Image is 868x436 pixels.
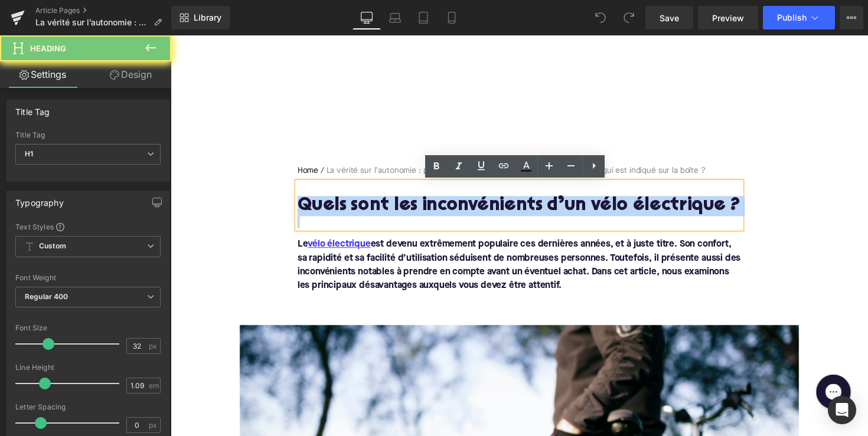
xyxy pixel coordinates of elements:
span: Preview [712,12,744,24]
div: Font Size [15,324,161,332]
b: Regular 400 [25,292,68,301]
a: Mobile [438,6,466,29]
span: La vérité sur l’autonomie : pourquoi votre vélo électrique n’atteint-il pas ce qui est indiqué su... [35,18,149,27]
button: Redo [617,6,641,29]
b: Custom [39,241,66,251]
span: Publish [777,13,807,22]
button: Publish [763,6,835,29]
b: H1 [25,149,33,158]
iframe: Gorgias live chat messenger [655,343,703,387]
a: New Library [171,6,230,29]
div: Letter Spacing [15,403,161,411]
div: Title Tag [15,100,50,117]
div: Open Intercom Messenger [828,396,856,424]
span: / [151,133,159,145]
a: Article Pages [35,6,171,15]
span: Heading [30,44,66,53]
span: px [149,342,159,350]
div: Text Styles [15,222,161,231]
a: vélo électrique [141,207,205,221]
font: Le est devenu extrêmement populaire ces dernières années, et à juste titre. Son confort, sa rapid... [130,209,584,261]
div: Title Tag [15,131,161,139]
span: Save [660,12,679,24]
button: Undo [589,6,612,29]
a: Home [130,133,151,145]
button: More [840,6,863,29]
a: Laptop [381,6,409,29]
a: Preview [698,6,758,29]
span: px [149,421,159,429]
div: Line Height [15,363,161,372]
span: Library [194,12,221,23]
h1: Quels sont les inconvénients d’un vélo électrique ? [130,165,585,185]
a: Desktop [353,6,381,29]
a: Tablet [409,6,438,29]
div: Typography [15,191,64,208]
nav: breadcrumbs [130,133,585,150]
a: Design [88,61,174,88]
div: Font Weight [15,274,161,282]
span: em [149,382,159,389]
